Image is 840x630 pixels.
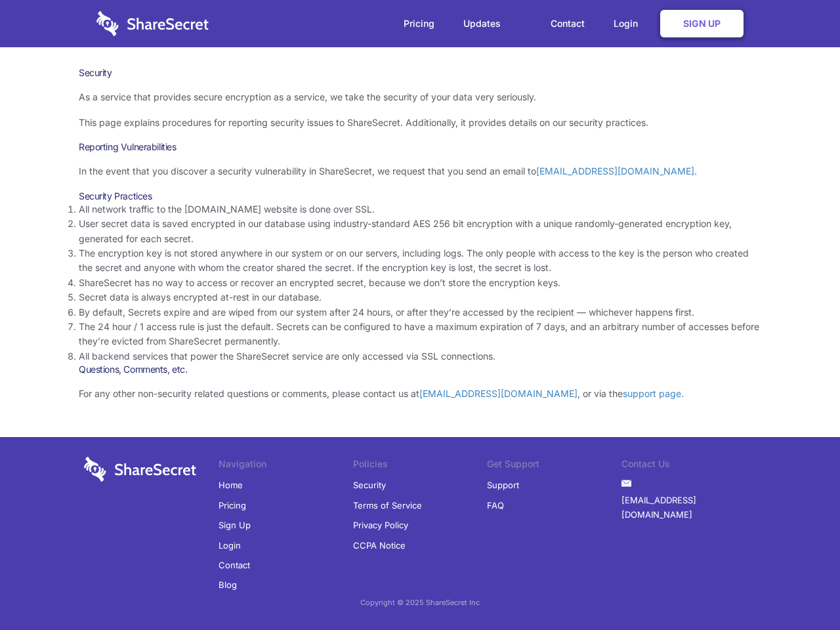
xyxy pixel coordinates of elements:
[419,388,577,399] a: [EMAIL_ADDRESS][DOMAIN_NAME]
[219,457,353,475] li: Navigation
[219,535,241,555] a: Login
[84,457,196,482] img: logo-wordmark-white-trans-d4663122ce5f474addd5e946df7df03e33cb6a1c49d2221995e7729f52c070b2.svg
[79,190,761,202] h3: Security Practices
[536,165,694,177] a: [EMAIL_ADDRESS][DOMAIN_NAME]
[353,495,422,515] a: Terms of Service
[487,475,519,495] a: Support
[660,10,744,37] a: Sign Up
[79,387,761,401] p: For any other non-security related questions or comments, please contact us at , or via the .
[79,67,761,79] h1: Security
[79,276,761,290] li: ShareSecret has no way to access or recover an encrypted secret, because we don’t store the encry...
[353,535,406,555] a: CCPA Notice
[79,305,761,320] li: By default, Secrets expire and are wiped from our system after 24 hours, or after they’re accesse...
[79,290,761,304] li: Secret data is always encrypted at-rest in our database.
[79,202,761,217] li: All network traffic to the [DOMAIN_NAME] website is done over SSL.
[600,3,658,44] a: Login
[219,575,237,595] a: Blog
[219,555,250,575] a: Contact
[621,490,756,525] a: [EMAIL_ADDRESS][DOMAIN_NAME]
[487,457,621,475] li: Get Support
[79,115,761,130] p: This page explains procedures for reporting security issues to ShareSecret. Additionally, it prov...
[537,3,598,44] a: Contact
[79,217,761,246] li: User secret data is saved encrypted in our database using industry-standard AES 256 bit encryptio...
[79,246,761,276] li: The encryption key is not stored anywhere in our system or on our servers, including logs. The on...
[621,457,756,475] li: Contact Us
[79,90,761,104] p: As a service that provides secure encryption as a service, we take the security of your data very...
[79,320,761,349] li: The 24 hour / 1 access rule is just the default. Secrets can be configured to have a maximum expi...
[79,164,761,178] p: In the event that you discover a security vulnerability in ShareSecret, we request that you send ...
[79,349,761,364] li: All backend services that power the ShareSecret service are only accessed via SSL connections.
[623,388,681,399] a: support page
[96,11,209,36] img: logo-wordmark-white-trans-d4663122ce5f474addd5e946df7df03e33cb6a1c49d2221995e7729f52c070b2.svg
[353,515,408,535] a: Privacy Policy
[79,364,761,375] h3: Questions, Comments, etc.
[219,515,251,535] a: Sign Up
[353,457,488,475] li: Policies
[390,3,448,44] a: Pricing
[487,495,504,515] a: FAQ
[353,475,386,495] a: Security
[219,495,246,515] a: Pricing
[79,141,761,153] h3: Reporting Vulnerabilities
[219,475,243,495] a: Home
